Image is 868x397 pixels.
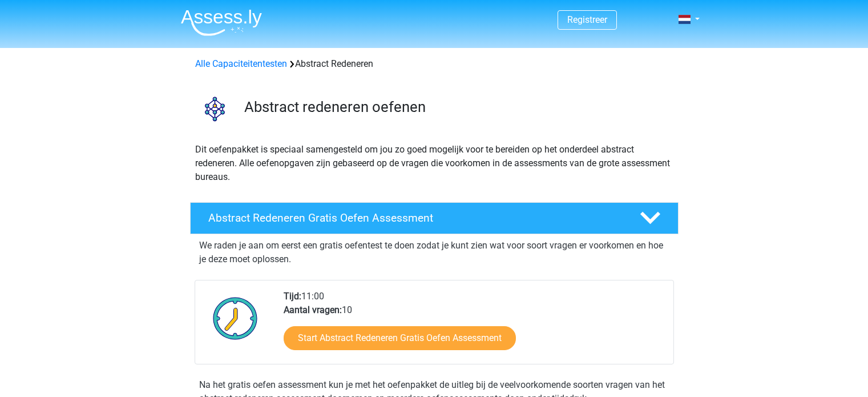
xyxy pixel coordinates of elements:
p: Dit oefenpakket is speciaal samengesteld om jou zo goed mogelijk voor te bereiden op het onderdee... [195,143,673,184]
p: We raden je aan om eerst een gratis oefentest te doen zodat je kunt zien wat voor soort vragen er... [199,239,669,266]
b: Aantal vragen: [284,304,342,315]
img: Assessly [181,9,262,36]
div: Abstract Redeneren [191,57,678,71]
a: Registreer [567,14,607,25]
b: Tijd: [284,291,301,302]
div: 11:00 10 [275,290,673,364]
a: Alle Capaciteitentesten [195,58,287,69]
img: abstract redeneren [191,85,239,133]
img: Klok [207,290,264,347]
h3: Abstract redeneren oefenen [244,98,669,116]
h4: Abstract Redeneren Gratis Oefen Assessment [208,211,621,224]
a: Start Abstract Redeneren Gratis Oefen Assessment [284,326,516,350]
a: Abstract Redeneren Gratis Oefen Assessment [185,202,683,234]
